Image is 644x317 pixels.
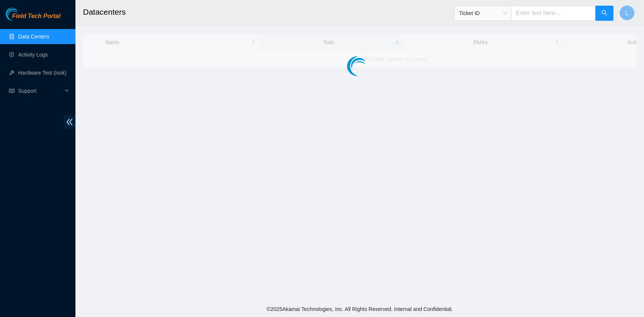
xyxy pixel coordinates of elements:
span: read [9,88,14,93]
span: Support [18,83,63,98]
span: double-left [64,115,75,129]
span: L [626,8,629,18]
footer: © 2025 Akamai Technologies, Inc. All Rights Reserved. Internal and Confidential. [75,301,644,317]
span: search [601,10,607,17]
button: search [595,6,613,21]
span: Ticket ID [459,8,507,19]
input: Enter text here... [511,6,596,21]
a: Data Centers [18,34,49,40]
a: Akamai TechnologiesField Tech Portal [6,14,60,23]
a: Hardware Test (isok) [18,70,66,76]
button: L [619,5,635,20]
img: Akamai Technologies [6,8,38,21]
span: Field Tech Portal [12,13,60,20]
a: Activity Logs [18,52,48,58]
